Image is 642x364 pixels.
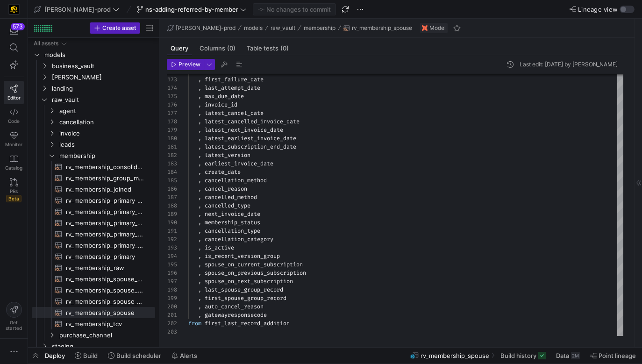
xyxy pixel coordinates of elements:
[167,277,177,285] div: 197
[205,311,267,319] span: gatewayresponsecode
[242,22,265,34] button: models
[167,235,177,243] div: 192
[167,168,177,176] div: 184
[167,193,177,201] div: 187
[167,143,177,151] div: 181
[198,202,201,209] span: ,
[4,298,24,335] button: Getstarted
[145,6,238,13] span: ns-adding-referred-by-member
[167,109,177,117] div: 177
[198,210,201,218] span: ,
[167,243,177,252] div: 193
[198,177,201,184] span: ,
[66,263,144,273] span: rv_membership_raw​​​​​​​​​​
[135,3,249,15] button: ns-adding-referred-by-member
[520,61,618,68] div: Last edit: [DATE] by [PERSON_NAME]
[66,229,144,240] span: rv_membership_primary_membership_version​​​​​​​​​​
[167,294,177,302] div: 199
[34,40,58,47] div: All assets
[205,101,237,108] span: invoice_id
[66,184,144,195] span: rv_membership_joined​​​​​​​​​​
[167,134,177,143] div: 180
[198,278,201,285] span: ,
[167,59,204,70] button: Preview
[205,118,300,125] span: latest_cancelled_invoice_date
[32,60,155,71] div: Press SPACE to select this row.
[32,38,155,49] div: Press SPACE to select this row.
[244,25,263,31] span: models
[32,251,155,262] a: rv_membership_primary​​​​​​​​​​
[32,318,155,329] a: rv_membership_tcv​​​​​​​​​​
[205,219,260,226] span: membership_status
[198,185,201,193] span: ,
[198,286,201,293] span: ,
[66,251,144,262] span: rv_membership_primary​​​​​​​​​​
[32,341,155,352] div: Press SPACE to select this row.
[52,61,154,71] span: business_vault
[198,143,201,150] span: ,
[32,273,155,285] div: Press SPACE to select this row.
[167,285,177,294] div: 198
[32,49,155,60] div: Press SPACE to select this row.
[167,227,177,235] div: 191
[32,3,121,15] button: [PERSON_NAME]-prod
[205,93,244,100] span: max_due_date
[5,142,22,147] span: Monitor
[352,25,412,31] span: rv_membership_spouse
[4,104,24,128] a: Code
[4,81,24,104] a: Editor
[198,252,201,260] span: ,
[280,45,289,51] span: (0)
[165,22,238,34] button: [PERSON_NAME]-prod
[66,307,144,318] span: rv_membership_spouse​​​​​​​​​​
[52,94,154,105] span: raw_vault
[205,286,283,293] span: last_spouse_group_record
[178,61,200,68] span: Preview
[171,45,188,51] span: Query
[167,269,177,277] div: 196
[268,22,298,34] button: raw_vault
[205,303,264,310] span: auto_cancel_reason
[205,168,241,176] span: create_date
[83,352,98,359] span: Build
[32,172,155,184] div: Press SPACE to select this row.
[52,341,154,352] span: staging
[52,72,154,83] span: [PERSON_NAME]
[578,6,618,13] span: Lineage view
[71,348,102,364] button: Build
[6,195,21,202] span: Beta
[167,252,177,260] div: 194
[167,210,177,218] div: 189
[66,207,144,217] span: rv_membership_primary_ccm_version​​​​​​​​​​
[32,285,155,296] div: Press SPACE to select this row.
[32,150,155,161] div: Press SPACE to select this row.
[66,173,144,184] span: rv_membership_group_member​​​​​​​​​​
[167,348,201,364] button: Alerts
[271,25,295,31] span: raw_vault
[32,195,155,206] div: Press SPACE to select this row.
[500,352,536,359] span: Build history
[167,218,177,227] div: 190
[205,236,273,243] span: cancellation_category
[198,168,201,176] span: ,
[32,105,155,116] div: Press SPACE to select this row.
[556,352,569,359] span: Data
[32,184,155,195] a: rv_membership_joined​​​​​​​​​​
[571,352,580,359] div: 2M
[167,201,177,210] div: 188
[198,219,201,226] span: ,
[227,45,235,51] span: (0)
[66,274,144,285] span: rv_membership_spouse_dates​​​​​​​​​​
[198,101,201,108] span: ,
[59,106,154,116] span: agent
[198,227,201,235] span: ,
[59,128,154,139] span: invoice
[4,174,24,206] a: PRsBeta
[32,184,155,195] div: Press SPACE to select this row.
[4,22,24,39] button: 573
[198,109,201,117] span: ,
[205,193,257,201] span: cancelled_method
[198,126,201,134] span: ,
[167,126,177,134] div: 179
[198,151,201,159] span: ,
